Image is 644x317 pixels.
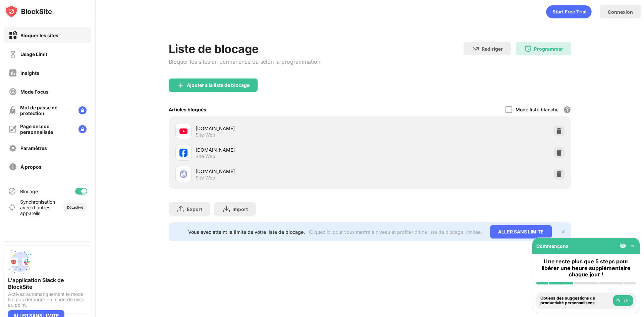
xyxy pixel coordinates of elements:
[536,243,569,249] div: Commençons
[232,206,248,212] div: Import
[179,127,187,135] img: favicons
[20,189,38,194] div: Blocage
[20,199,55,216] div: Synchronisation avec d'autres appareils
[196,146,370,153] div: [DOMAIN_NAME]
[8,292,87,308] div: Activez automatiquement le mode Ne pas déranger en mode de mise au point.
[169,42,320,56] div: Liste de blocage
[196,175,215,181] div: Site Web
[9,125,17,133] img: customize-block-page-off.svg
[179,149,187,157] img: favicons
[534,46,563,52] div: Programmer
[78,106,87,114] img: lock-menu.svg
[8,277,87,290] div: L'application Slack de BlockSite
[187,83,250,88] div: Ajouter à la liste de blocage
[188,229,305,235] div: Vous avez atteint la limite de votre liste de blocage.
[20,105,73,116] div: Mot de passe de protection
[78,125,87,133] img: lock-menu.svg
[8,250,32,274] img: push-slack.svg
[8,187,16,195] img: blocking-icon.svg
[187,206,202,212] div: Export
[20,51,47,57] div: Usage Limit
[540,296,611,306] div: Obtiens des suggestions de productivité personnalisées
[179,170,187,178] img: favicons
[9,163,17,171] img: about-off.svg
[9,106,17,114] img: password-protection-off.svg
[196,153,215,159] div: Site Web
[196,132,215,138] div: Site Web
[8,203,16,211] img: sync-icon.svg
[20,70,39,76] div: Insights
[20,123,73,135] div: Page de bloc personnalisée
[546,5,592,18] div: animation
[516,107,558,112] div: Mode liste blanche
[196,168,370,175] div: [DOMAIN_NAME]
[67,205,83,209] div: Désactivé
[536,258,636,278] div: Il ne reste plus que 5 steps pour libérer une heure supplémentaire chaque jour !
[9,50,17,58] img: time-usage-off.svg
[490,225,552,239] div: ALLER SANS LIMITE
[5,5,52,18] img: logo-blocksite.svg
[169,58,320,65] div: Bloquer les sites en permanence ou selon la programmation
[613,295,633,306] button: Fais-le
[20,145,47,151] div: Paramêtres
[560,229,566,234] img: x-button.svg
[20,164,42,170] div: À propos
[629,243,636,249] img: omni-setup-toggle.svg
[482,46,503,52] div: Rediriger
[9,88,17,96] img: focus-off.svg
[309,229,482,235] div: Cliquez ici pour vous mettre à niveau et profiter d'une liste de blocage illimitée.
[9,69,17,77] img: insights-off.svg
[9,31,17,40] img: block-on.svg
[20,33,58,38] div: Bloquer les sites
[196,125,370,132] div: [DOMAIN_NAME]
[620,243,626,249] img: eye-not-visible.svg
[169,107,206,112] div: Articles bloqués
[9,144,17,152] img: settings-off.svg
[20,89,49,95] div: Mode Focus
[608,9,633,15] div: Connexion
